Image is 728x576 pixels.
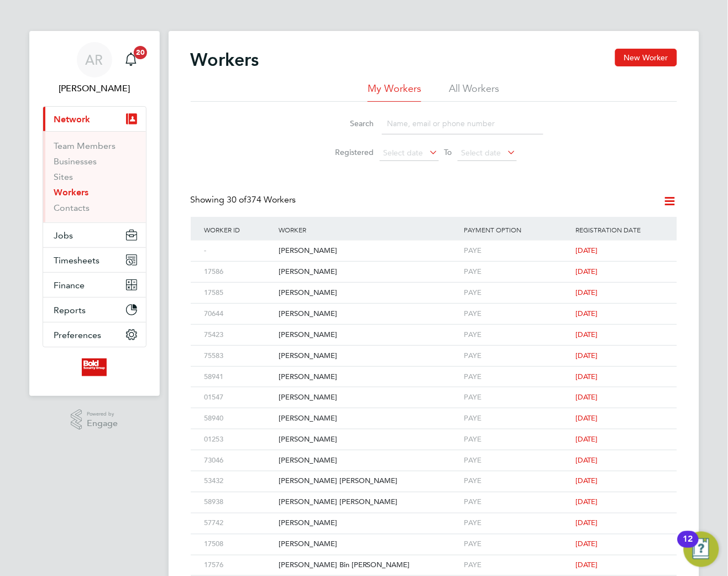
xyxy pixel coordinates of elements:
[575,288,598,297] span: [DATE]
[87,409,118,419] span: Powered by
[276,387,462,408] div: [PERSON_NAME]
[43,107,146,131] button: Network
[683,539,693,554] div: 12
[54,230,74,241] span: Jobs
[449,82,500,102] li: All Workers
[462,429,573,450] div: PAYE
[462,387,573,408] div: PAYE
[43,82,146,95] span: Adeel Raza
[191,194,298,206] div: Showing
[29,31,160,396] nav: Main navigation
[54,114,91,124] span: Network
[54,280,85,290] span: Finance
[382,113,543,134] input: Name, email or phone number
[384,148,423,158] span: Select date
[43,131,146,222] div: Network
[462,535,573,555] div: PAYE
[575,267,598,276] span: [DATE]
[462,325,573,345] div: PAYE
[227,194,296,205] span: 374 Workers
[54,305,86,315] span: Reports
[462,408,573,429] div: PAYE
[54,203,90,213] a: Contacts
[43,248,146,272] button: Timesheets
[202,283,276,303] div: 17585
[202,555,666,564] a: 17576[PERSON_NAME] Bin [PERSON_NAME]PAYE[DATE]
[202,282,666,292] a: 17585[PERSON_NAME]PAYE[DATE]
[276,325,462,345] div: [PERSON_NAME]
[575,561,598,570] span: [DATE]
[575,434,598,444] span: [DATE]
[462,241,573,261] div: PAYE
[87,419,118,428] span: Engage
[276,408,462,429] div: [PERSON_NAME]
[202,217,276,242] div: Worker ID
[276,262,462,282] div: [PERSON_NAME]
[202,471,276,492] div: 53432
[276,304,462,324] div: [PERSON_NAME]
[276,429,462,450] div: [PERSON_NAME]
[615,49,677,66] button: New Worker
[43,323,146,347] button: Preferences
[324,118,374,128] label: Search
[462,262,573,282] div: PAYE
[276,556,462,576] div: [PERSON_NAME] Bin [PERSON_NAME]
[441,145,455,159] span: To
[120,42,142,77] a: 20
[54,255,100,266] span: Timesheets
[324,147,374,157] label: Registered
[54,172,74,182] a: Sites
[202,429,666,438] a: 01253[PERSON_NAME]PAYE[DATE]
[227,194,247,205] span: 30 of
[82,359,107,376] img: bold-logo-retina.png
[54,141,116,151] a: Team Members
[462,367,573,387] div: PAYE
[575,497,598,507] span: [DATE]
[276,241,462,261] div: [PERSON_NAME]
[86,53,103,67] span: AR
[575,372,598,381] span: [DATE]
[202,324,666,334] a: 75423[PERSON_NAME]PAYE[DATE]
[575,455,598,465] span: [DATE]
[202,366,666,376] a: 58941[PERSON_NAME]PAYE[DATE]
[276,450,462,471] div: [PERSON_NAME]
[368,82,421,102] li: My Workers
[575,392,598,402] span: [DATE]
[202,535,276,555] div: 17508
[684,532,719,567] button: Open Resource Center, 12 new notifications
[202,261,666,271] a: 17586[PERSON_NAME]PAYE[DATE]
[71,409,118,430] a: Powered byEngage
[191,49,259,71] h2: Workers
[202,513,666,522] a: 57742[PERSON_NAME]PAYE[DATE]
[43,298,146,322] button: Reports
[202,303,666,313] a: 70644[PERSON_NAME]PAYE[DATE]
[202,241,276,261] div: -
[202,534,666,543] a: 17508[PERSON_NAME]PAYE[DATE]
[276,513,462,534] div: [PERSON_NAME]
[575,539,598,549] span: [DATE]
[462,148,501,158] span: Select date
[202,408,666,417] a: 58940[PERSON_NAME]PAYE[DATE]
[276,367,462,387] div: [PERSON_NAME]
[276,535,462,555] div: [PERSON_NAME]
[202,408,276,429] div: 58940
[462,304,573,324] div: PAYE
[276,283,462,303] div: [PERSON_NAME]
[202,387,666,396] a: 01547[PERSON_NAME]PAYE[DATE]
[462,556,573,576] div: PAYE
[202,304,276,324] div: 70644
[575,413,598,423] span: [DATE]
[276,217,462,242] div: Worker
[54,156,97,167] a: Businesses
[202,492,666,501] a: 58938[PERSON_NAME] [PERSON_NAME]PAYE[DATE]
[462,492,573,513] div: PAYE
[202,492,276,513] div: 58938
[134,46,147,59] span: 20
[575,309,598,318] span: [DATE]
[462,471,573,492] div: PAYE
[575,246,598,255] span: [DATE]
[462,283,573,303] div: PAYE
[43,359,146,376] a: Go to home page
[54,330,102,340] span: Preferences
[573,217,666,242] div: Registration Date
